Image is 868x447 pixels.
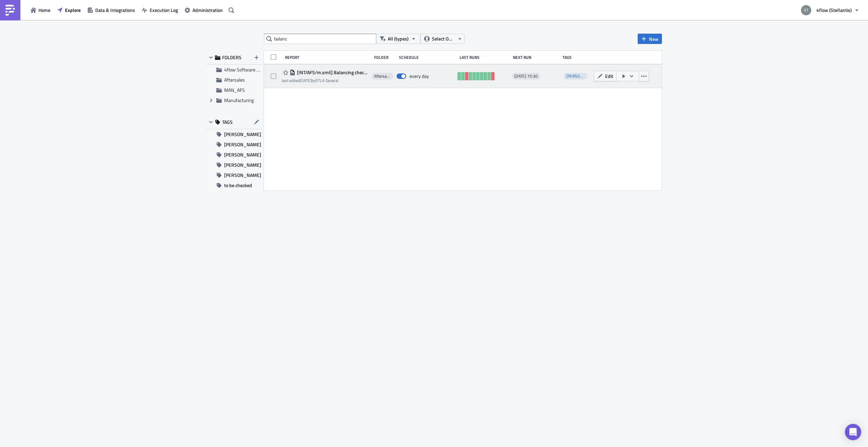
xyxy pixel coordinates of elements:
span: [PERSON_NAME] [224,129,261,139]
span: to be checked [224,180,252,191]
button: Explore [54,5,84,15]
button: [PERSON_NAME] [206,170,262,180]
span: Home [38,6,50,14]
span: 4flow (Stellantis) [816,6,852,14]
button: 4flow (Stellantis) [797,3,863,18]
span: TAGS [222,119,233,125]
span: Select Owner [432,35,455,43]
button: [PERSON_NAME] [206,160,262,170]
span: MAN_AFS [224,86,245,94]
input: Search Reports [264,34,376,44]
div: Schedule [399,55,456,60]
span: Execution Log [150,6,178,14]
span: [PERSON_NAME] [566,73,598,79]
span: 4flow Software KAM [224,66,266,73]
span: All (types) [388,35,408,43]
span: Data & Integrations [95,6,135,14]
div: Open Intercom Messenger [845,424,861,440]
span: [PERSON_NAME] [224,139,261,150]
button: Home [27,5,54,15]
div: Report [285,55,371,60]
div: Folder [374,55,396,60]
span: [PERSON_NAME] [224,150,261,160]
span: [PERSON_NAME] [224,160,261,170]
span: Explore [65,6,81,14]
span: [PERSON_NAME] [224,170,261,180]
button: New [638,34,662,44]
img: Avatar [800,4,812,16]
button: [PERSON_NAME] [206,139,262,150]
div: last edited by STLA General [282,78,368,83]
button: Execution Log [138,5,181,15]
button: to be checked [206,180,262,191]
button: [PERSON_NAME] [206,129,262,139]
span: Edit [605,72,613,80]
span: t.bilek [564,73,587,80]
span: [DATE] 15:30 [514,73,538,79]
div: Next Run [513,55,560,60]
time: 2025-05-26T11:49:39Z [300,77,312,84]
span: [INT/AFS/m.smil] Balancing check report [295,69,368,76]
span: New [649,35,658,43]
button: [PERSON_NAME] [206,150,262,160]
span: Aftersales [374,73,390,79]
span: FOLDERS [222,54,241,61]
button: Administration [181,5,226,15]
span: Administration [193,6,223,14]
span: Aftersales [224,76,245,83]
button: Edit [594,71,617,81]
span: Manufacturing [224,97,254,104]
div: every day [410,73,429,79]
img: PushMetrics [5,5,16,16]
div: Last Runs [460,55,510,60]
button: Data & Integrations [84,5,138,15]
div: Tags [563,55,591,60]
button: Select Owner [420,34,465,44]
button: All (types) [376,34,420,44]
